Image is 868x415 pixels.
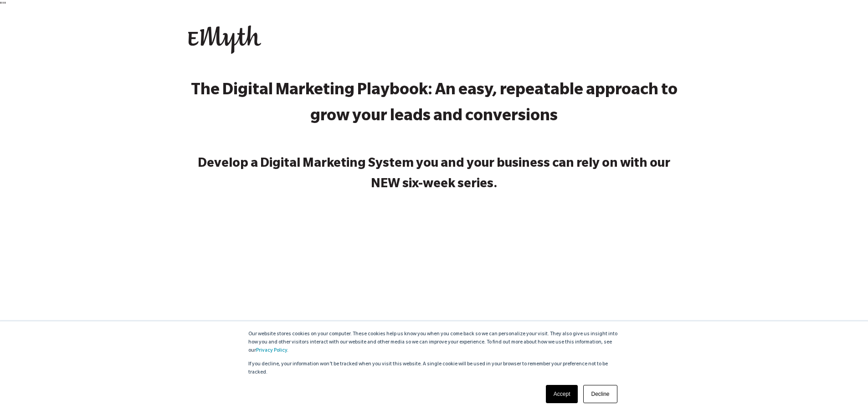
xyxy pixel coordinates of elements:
p: Our website stores cookies on your computer. These cookies help us know you when you come back so... [248,330,620,355]
a: Privacy Policy [256,348,287,354]
a: Decline [583,385,617,403]
a: Accept [546,385,578,403]
strong: The Digital Marketing Playbook: An easy, repeatable approach to grow your leads and conversions [191,83,678,126]
strong: Develop a Digital Marketing System you and your business can rely on with our NEW six-week series. [198,158,670,192]
img: EMyth [188,26,261,54]
p: If you decline, your information won’t be tracked when you visit this website. A single cookie wi... [248,360,620,377]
